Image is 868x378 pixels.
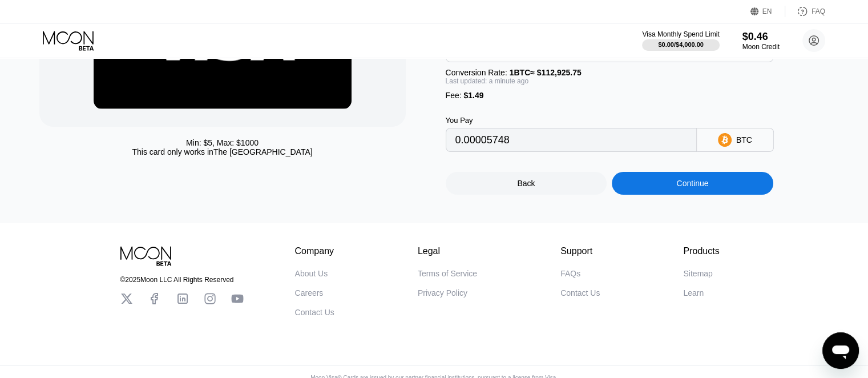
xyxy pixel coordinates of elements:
div: Continue [676,179,708,188]
div: Last updated: a minute ago [446,77,773,85]
div: Careers [295,288,324,297]
div: Visa Monthly Spend Limit [642,30,719,38]
div: Conversion Rate: [446,68,773,77]
div: Contact Us [560,288,600,297]
div: Learn [683,288,704,297]
div: About Us [295,269,328,278]
div: Legal [418,246,477,256]
div: Products [683,246,719,256]
div: Sitemap [683,269,712,278]
div: FAQ [812,7,825,15]
div: EN [750,6,785,17]
div: Continue [612,172,773,195]
div: Terms of Service [418,269,477,278]
div: FAQ [785,6,825,17]
div: Privacy Policy [418,288,467,297]
div: $0.00 / $4,000.00 [658,41,704,48]
div: This card only works in The [GEOGRAPHIC_DATA] [132,147,312,156]
div: Visa Monthly Spend Limit$0.00/$4,000.00 [642,30,719,51]
div: $0.46Moon Credit [742,31,780,51]
div: $0.46 [742,31,780,43]
div: Fee : [446,91,773,100]
span: 1 BTC ≈ $112,925.75 [510,68,582,77]
div: Min: $ 5 , Max: $ 1000 [186,138,259,147]
div: Moon Credit [742,43,780,51]
div: BTC [736,135,752,144]
span: $1.49 [463,91,483,100]
div: Support [560,246,600,256]
div: Back [446,172,607,195]
div: You Pay [446,116,697,124]
div: Contact Us [295,308,334,317]
div: EN [762,7,772,15]
iframe: Button to launch messaging window [822,332,859,369]
div: FAQs [560,269,580,278]
div: Company [295,246,334,256]
div: © 2025 Moon LLC All Rights Reserved [120,276,244,284]
div: Back [517,179,535,188]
